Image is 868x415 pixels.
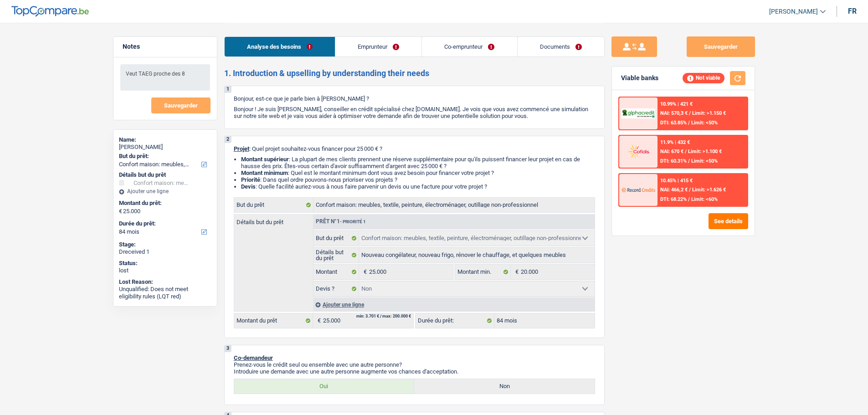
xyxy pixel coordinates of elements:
label: Montant min. [455,265,511,279]
span: Devis [241,183,256,190]
span: NAI: 570,3 € [660,110,688,116]
p: Introduire une demande avec une autre personne augmente vos chances d'acceptation. [234,368,595,375]
span: Sauvegarder [164,102,198,108]
span: Limit: >1.150 € [692,110,726,116]
span: / [689,110,691,116]
div: Ajouter une ligne [313,298,595,311]
div: Détails but du prêt [119,171,211,179]
label: Détails but du prêt [234,215,313,225]
a: Analyse des besoins [225,37,335,56]
span: / [688,120,690,126]
p: Prenez-vous le crédit seul ou ensemble avec une autre personne? [234,361,595,368]
span: € [511,265,521,279]
span: € [313,313,323,328]
div: Name: [119,136,211,143]
div: 2 [225,136,231,143]
div: [PERSON_NAME] [119,143,211,151]
div: min: 3.701 € / max: 200.000 € [356,314,411,318]
span: [PERSON_NAME] [769,8,818,15]
span: NAI: 466,2 € [660,187,688,193]
div: 10.99% | 421 € [660,101,693,107]
span: € [359,265,369,279]
label: But du prêt [313,231,360,246]
label: Oui [234,379,415,394]
span: / [688,158,690,164]
span: / [688,196,690,202]
label: Détails but du prêt [313,248,360,262]
a: [PERSON_NAME] [762,4,826,19]
span: Limit: >1.100 € [688,149,722,154]
button: Sauvegarder [151,97,211,113]
div: lost [119,267,211,274]
div: Prêt n°1 [313,219,368,225]
span: Projet [234,145,249,152]
div: 10.45% | 415 € [660,178,693,184]
span: NAI: 670 € [660,149,683,154]
div: Unqualified: Does not meet eligibility rules (LQT red) [119,286,211,300]
button: See details [709,213,748,229]
img: AlphaCredit [621,108,655,119]
label: Montant du prêt: [119,200,210,207]
label: Durée du prêt: [416,313,494,328]
strong: Montant supérieur [241,156,289,163]
label: Durée du prêt: [119,220,210,227]
p: Bonjour, est-ce que je parle bien à [PERSON_NAME] ? [234,95,595,102]
span: DTI: 60.31% [660,158,687,164]
label: Non [414,379,595,394]
a: Documents [518,37,604,56]
div: 11.9% | 432 € [660,139,690,145]
label: But du prêt: [119,153,210,160]
p: : Quel projet souhaitez-vous financer pour 25 000 € ? [234,145,595,152]
label: Montant [313,265,360,279]
li: : Quel est le montant minimum dont vous avez besoin pour financer votre projet ? [241,169,595,176]
button: Sauvegarder [687,36,755,57]
div: Ajouter une ligne [119,188,211,195]
span: - Priorité 1 [340,219,366,224]
img: Cofidis [621,143,655,160]
label: Montant du prêt [234,313,313,328]
p: Bonjour ! Je suis [PERSON_NAME], conseiller en crédit spécialisé chez [DOMAIN_NAME]. Je vois que ... [234,106,595,119]
div: 3 [225,345,231,352]
span: Limit: <50% [691,158,718,164]
div: Status: [119,260,211,267]
span: Co-demandeur [234,354,273,361]
span: € [119,208,122,215]
div: Viable banks [621,74,658,82]
div: Dreceived 1 [119,248,211,256]
a: Emprunteur [335,37,421,56]
h2: 1. Introduction & upselling by understanding their needs [224,68,605,78]
div: Stage: [119,241,211,248]
span: Limit: >1.626 € [692,187,726,193]
div: Not viable [683,73,724,83]
img: Record Credits [621,181,655,198]
strong: Montant minimum [241,169,288,176]
span: Limit: <60% [691,196,718,202]
h5: Notes [123,43,208,51]
span: DTI: 68.22% [660,196,687,202]
div: 1 [225,86,231,93]
li: : La plupart de mes clients prennent une réserve supplémentaire pour qu'ils puissent financer leu... [241,156,595,169]
div: fr [848,7,857,15]
strong: Priorité [241,176,260,183]
img: TopCompare Logo [11,6,89,17]
span: / [689,187,691,193]
a: Co-emprunteur [422,37,517,56]
span: / [685,149,687,154]
div: Lost Reason: [119,278,211,286]
span: DTI: 63.85% [660,120,687,126]
label: Devis ? [313,282,360,296]
label: But du prêt [234,198,313,212]
span: Limit: <50% [691,120,718,126]
li: : Dans quel ordre pouvons-nous prioriser vos projets ? [241,176,595,183]
li: : Quelle facilité auriez-vous à nous faire parvenir un devis ou une facture pour votre projet ? [241,183,595,190]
